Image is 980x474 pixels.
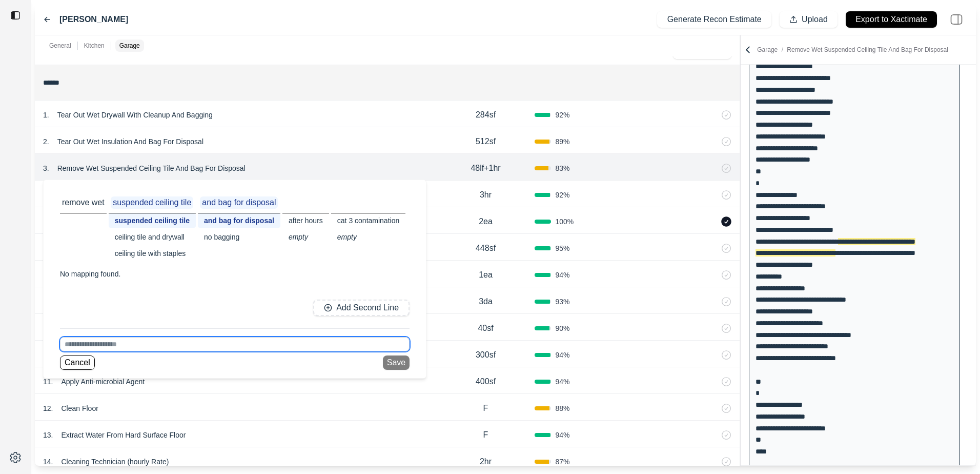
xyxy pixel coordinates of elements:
[43,136,49,147] p: 2 .
[111,196,193,209] p: suspended ceiling tile
[555,430,569,440] span: 94 %
[480,456,492,468] p: 2hr
[476,135,496,148] p: 512sf
[471,162,500,174] p: 48lf+1hr
[476,242,496,254] p: 448sf
[57,401,102,416] p: Clean Floor
[657,11,771,28] button: Generate Recon Estimate
[555,377,569,387] span: 94 %
[200,196,278,209] p: and bag for disposal
[555,403,569,413] span: 88 %
[667,14,762,26] p: Generate Recon Estimate
[483,429,488,441] p: F
[855,14,927,26] p: Export to Xactimate
[119,42,140,50] p: Garage
[555,163,569,173] span: 83 %
[336,302,399,314] p: Add Second Line
[480,189,492,201] p: 3hr
[43,457,53,467] p: 14 .
[43,163,49,173] p: 3 .
[555,270,569,280] span: 94 %
[757,46,948,54] p: Garage
[555,297,569,307] span: 93 %
[780,11,838,28] button: Upload
[331,230,405,244] div: empty
[313,300,410,316] button: Add Second Line
[109,230,196,244] div: ceiling tile and drywall
[778,46,787,53] span: /
[60,196,107,209] p: remove wet
[555,190,569,200] span: 92 %
[555,350,569,360] span: 94 %
[476,349,496,361] p: 300sf
[109,246,196,261] div: ceiling tile with staples
[945,8,968,31] img: right-panel.svg
[787,46,948,53] span: Remove Wet Suspended Ceiling Tile And Bag For Disposal
[53,134,208,149] p: Tear Out Wet Insulation And Bag For Disposal
[476,109,496,121] p: 284sf
[198,213,280,228] div: and bag for disposal
[478,322,493,334] p: 40sf
[43,430,53,440] p: 13 .
[555,110,569,120] span: 92 %
[43,403,53,413] p: 12 .
[57,428,190,442] p: Extract Water From Hard Surface Floor
[555,136,569,147] span: 89 %
[10,10,21,21] img: toggle sidebar
[57,455,173,469] p: Cleaning Technician (hourly Rate)
[59,13,128,26] label: [PERSON_NAME]
[198,230,280,244] div: no bagging
[109,213,196,228] div: suspended ceiling tile
[479,215,493,228] p: 2ea
[846,11,937,28] button: Export to Xactimate
[802,14,828,26] p: Upload
[555,323,569,333] span: 90 %
[60,355,95,370] button: Cancel
[57,374,149,389] p: Apply Anti-microbial Agent
[43,110,49,120] p: 1 .
[49,42,71,50] p: General
[555,216,574,227] span: 100 %
[282,213,329,228] div: after hours
[84,42,105,50] p: Kitchen
[282,230,329,244] div: empty
[60,269,120,279] p: No mapping found.
[479,295,493,308] p: 3da
[476,376,496,388] p: 400sf
[479,269,493,281] p: 1ea
[331,213,405,228] div: cat 3 contamination
[43,377,53,387] p: 11 .
[555,457,569,467] span: 87 %
[53,161,250,175] p: Remove Wet Suspended Ceiling Tile And Bag For Disposal
[53,108,217,122] p: Tear Out Wet Drywall With Cleanup And Bagging
[483,402,488,414] p: F
[555,243,569,253] span: 95 %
